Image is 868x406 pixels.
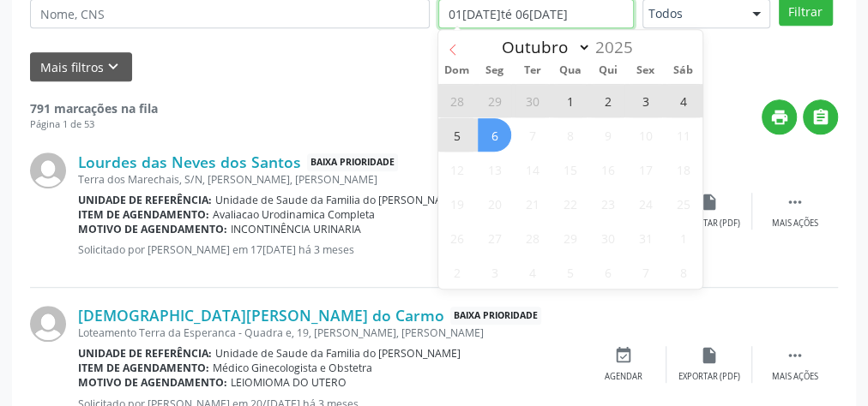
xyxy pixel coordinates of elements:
[553,221,587,254] span: Outubro 29, 2025
[213,207,375,222] span: Avaliacao Urodinamica Completa
[591,187,624,220] span: Outubro 23, 2025
[629,84,662,117] span: Outubro 3, 2025
[591,221,624,254] span: Outubro 30, 2025
[589,65,627,76] span: Qui
[700,346,719,365] i: insert_drive_file
[78,193,212,207] b: Unidade de referência:
[78,346,212,361] b: Unidade de referência:
[803,99,838,134] button: 
[553,255,587,289] span: Novembro 5, 2025
[591,255,624,289] span: Novembro 6, 2025
[553,118,587,152] span: Outubro 8, 2025
[440,152,473,186] span: Outubro 12, 2025
[666,84,700,117] span: Outubro 4, 2025
[770,108,789,127] i: print
[553,187,587,220] span: Outubro 22, 2025
[515,221,549,254] span: Outubro 28, 2025
[515,152,549,186] span: Outubro 14, 2025
[666,187,700,220] span: Outubro 25, 2025
[78,172,581,187] div: Terra dos Marechais, S/N, [PERSON_NAME], [PERSON_NAME]
[629,221,662,254] span: Outubro 31, 2025
[762,99,797,134] button: print
[700,193,719,212] i: insert_drive_file
[78,152,301,171] a: Lourdes das Neves dos Santos
[213,361,372,375] span: Médico Ginecologista e Obstetra
[478,152,511,186] span: Outubro 13, 2025
[515,255,549,289] span: Novembro 4, 2025
[678,218,740,230] div: Exportar (PDF)
[553,84,587,117] span: Outubro 1, 2025
[786,193,805,212] i: 
[440,255,473,289] span: Novembro 2, 2025
[78,242,581,257] p: Solicitado por [PERSON_NAME] em 17[DATE] há 3 meses
[627,65,665,76] span: Sex
[591,84,624,117] span: Outubro 2, 2025
[786,346,805,365] i: 
[515,118,549,152] span: Outubro 7, 2025
[629,118,662,152] span: Outubro 10, 2025
[493,35,591,59] select: Month
[215,346,461,361] span: Unidade de Saude da Familia do [PERSON_NAME]
[440,84,473,117] span: Setembro 28, 2025
[591,118,624,152] span: Outubro 9, 2025
[476,65,514,76] span: Seg
[78,361,209,375] b: Item de agendamento:
[515,187,549,220] span: Outubro 21, 2025
[440,221,473,254] span: Outubro 26, 2025
[78,207,209,222] b: Item de agendamento:
[591,152,624,186] span: Outubro 16, 2025
[478,187,511,220] span: Outubro 20, 2025
[231,375,347,390] span: LEIOMIOMA DO UTERO
[438,65,476,76] span: Dom
[215,193,461,207] span: Unidade de Saude da Familia do [PERSON_NAME]
[665,65,702,76] span: Sáb
[666,118,700,152] span: Outubro 11, 2025
[78,222,227,236] b: Motivo de agendamento:
[772,371,818,383] div: Mais ações
[78,375,227,390] b: Motivo de agendamento:
[605,371,642,383] div: Agendar
[104,57,123,76] i: keyboard_arrow_down
[629,255,662,289] span: Novembro 7, 2025
[666,221,700,254] span: Novembro 1, 2025
[440,187,473,220] span: Outubro 19, 2025
[440,118,473,152] span: Outubro 5, 2025
[30,306,66,342] img: img
[515,84,549,117] span: Setembro 30, 2025
[231,222,361,236] span: INCONTINÊNCIA URINARIA
[629,187,662,220] span: Outubro 24, 2025
[307,153,398,171] span: Baixa Prioridade
[811,108,830,127] i: 
[648,5,735,22] span: Todos
[772,218,818,230] div: Mais ações
[78,306,444,325] a: [DEMOGRAPHIC_DATA][PERSON_NAME] do Carmo
[514,65,552,76] span: Ter
[614,346,633,365] i: event_available
[478,118,511,152] span: Outubro 6, 2025
[30,52,132,82] button: Mais filtroskeyboard_arrow_down
[30,100,158,116] strong: 791 marcações na fila
[666,255,700,289] span: Novembro 8, 2025
[450,307,541,325] span: Baixa Prioridade
[552,65,589,76] span: Qua
[666,152,700,186] span: Outubro 18, 2025
[478,84,511,117] span: Setembro 29, 2025
[478,255,511,289] span: Novembro 3, 2025
[629,152,662,186] span: Outubro 17, 2025
[30,117,158,132] div: Página 1 de 53
[78,325,581,340] div: Loteamento Terra da Esperanca - Quadra e, 19, [PERSON_NAME], [PERSON_NAME]
[678,371,740,383] div: Exportar (PDF)
[478,221,511,254] span: Outubro 27, 2025
[30,152,66,188] img: img
[553,152,587,186] span: Outubro 15, 2025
